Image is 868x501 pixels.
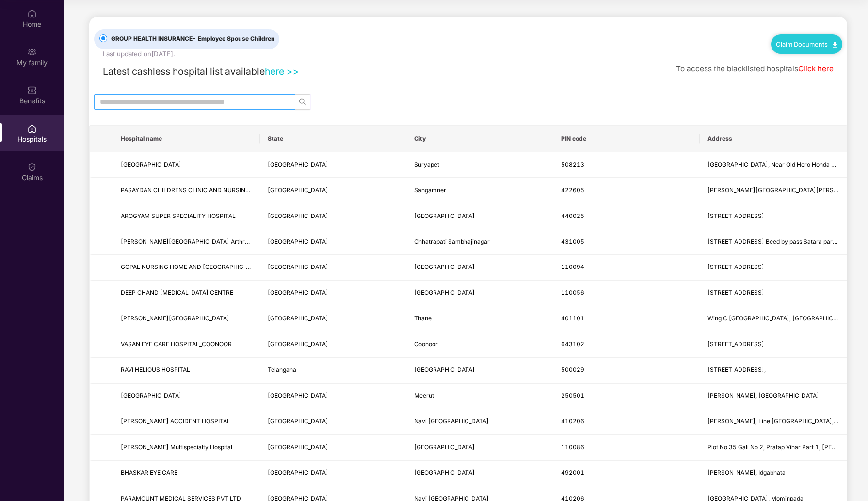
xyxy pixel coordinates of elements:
td: VARDAAN HOSPITAL [113,384,260,409]
span: Thane [414,315,432,322]
span: Meerut [414,392,434,399]
span: [GEOGRAPHIC_DATA] [121,392,181,399]
span: 440025 [561,212,584,219]
span: [PERSON_NAME], [GEOGRAPHIC_DATA] [707,392,819,399]
span: [GEOGRAPHIC_DATA] [414,443,475,451]
span: [PERSON_NAME] Multispecialty Hospital [121,443,232,451]
span: GROUP HEALTH INSURANCE [107,34,279,44]
span: [GEOGRAPHIC_DATA] [414,469,475,476]
span: Coonoor [414,340,438,348]
span: 110056 [561,289,584,296]
span: Address [707,135,839,143]
a: Claim Documents [776,40,837,48]
td: MHATRE ACCIDENT HOSPITAL [113,409,260,435]
td: DHANVANTARI HOSPITAL [113,306,260,332]
img: svg+xml;base64,PHN2ZyBpZD0iSG9tZSIgeG1sbnM9Imh0dHA6Ly93d3cudzMub3JnLzIwMDAvc3ZnIiB3aWR0aD0iMjAiIG... [27,9,37,18]
span: [PERSON_NAME][GEOGRAPHIC_DATA][PERSON_NAME], [707,186,866,194]
td: New Delhi [406,255,553,281]
td: Delhi [260,435,407,461]
span: 410206 [561,417,584,425]
th: State [260,126,407,152]
span: [GEOGRAPHIC_DATA] [414,263,475,270]
td: Maharashtra [260,229,407,255]
span: [GEOGRAPHIC_DATA] [268,392,328,399]
td: TAJANE MALA NAVIN NAGAR ROAD, [700,178,847,203]
td: Plot No 35 Gali No 2, Pratap Vihar Part 1, Kirari [700,435,847,461]
span: [GEOGRAPHIC_DATA] [268,443,328,451]
td: Lane Beside MNR Hotel, Near Old Hero Honda Showroom MG Rd [700,152,847,178]
td: Dani bhawan, Idgabhata [700,461,847,486]
td: Shri Swami Samarth Hospital Arthroscopy & Orthopedic Superspeciality Center [113,229,260,255]
td: New Delhi [406,435,553,461]
td: Maharashtra [260,203,407,229]
span: VASAN EYE CARE HOSPITAL_COONOOR [121,340,232,348]
span: [GEOGRAPHIC_DATA] [268,212,328,219]
span: [GEOGRAPHIC_DATA] [268,238,328,245]
td: Sangamner [406,178,553,203]
span: Navi [GEOGRAPHIC_DATA] [414,417,489,425]
span: search [295,98,310,106]
span: [STREET_ADDRESS] [707,340,764,348]
td: DEEP CHAND DIALYSIS CENTRE [113,281,260,306]
td: Coonoor [406,332,553,358]
td: 175 , R . K. Matt Road, [700,358,847,384]
img: svg+xml;base64,PHN2ZyB3aWR0aD0iMjAiIGhlaWdodD0iMjAiIHZpZXdCb3g9IjAgMCAyMCAyMCIgZmlsbD0ibm9uZSIgeG... [27,47,37,57]
span: [GEOGRAPHIC_DATA] [268,289,328,296]
span: [GEOGRAPHIC_DATA] [121,161,181,168]
span: 110086 [561,443,584,451]
td: Thane [406,306,553,332]
td: Chattisgarh [260,461,407,486]
span: [GEOGRAPHIC_DATA] [414,289,475,296]
td: Chhatrapati Sambhajinagar [406,229,553,255]
span: 508213 [561,161,584,168]
td: JANI KHURD, BHAGAT ROAD [700,384,847,409]
td: B-1, Jyoti Nagar, Loni Road [700,255,847,281]
span: [GEOGRAPHIC_DATA] [268,161,328,168]
td: Suryapet [406,152,553,178]
span: AROGYAM SUPER SPECIALITY HOSPITAL [121,212,236,219]
td: Delhi [260,255,407,281]
td: Telangana [260,358,407,384]
span: [GEOGRAPHIC_DATA] [268,315,328,322]
span: Chhatrapati Sambhajinagar [414,238,490,245]
span: Wing C [GEOGRAPHIC_DATA], [GEOGRAPHIC_DATA] [707,315,853,322]
td: 34, Sita Nagar, Wardha Road [700,203,847,229]
td: Maharashtra [260,409,407,435]
span: 492001 [561,469,584,476]
span: [STREET_ADDRESS] [707,263,764,270]
span: Telangana [268,366,296,373]
span: 250501 [561,392,584,399]
td: AROGYAM SUPER SPECIALITY HOSPITAL [113,203,260,229]
td: 75/75 1 Mount Road, Kumaran Nagar [700,332,847,358]
td: Nagpur [406,203,553,229]
button: search [295,94,310,110]
img: svg+xml;base64,PHN2ZyB4bWxucz0iaHR0cDovL3d3dy53My5vcmcvMjAwMC9zdmciIHdpZHRoPSIxMC40IiBoZWlnaHQ9Ij... [833,42,837,48]
img: svg+xml;base64,PHN2ZyBpZD0iQ2xhaW0iIHhtbG5zPSJodHRwOi8vd3d3LnczLm9yZy8yMDAwL3N2ZyIgd2lkdGg9IjIwIi... [27,162,37,172]
span: [PERSON_NAME], Idgabhata [707,469,786,476]
img: svg+xml;base64,PHN2ZyBpZD0iSG9zcGl0YWxzIiB4bWxucz0iaHR0cDovL3d3dy53My5vcmcvMjAwMC9zdmciIHdpZHRoPS... [27,124,37,134]
span: Hospital name [121,135,252,143]
td: B-16, Pillar No. 227, Main Rohtak Road [700,281,847,306]
td: Tomar Multispecialty Hospital [113,435,260,461]
span: [GEOGRAPHIC_DATA] [268,263,328,270]
td: New Delhi [406,281,553,306]
a: here >> [265,66,299,77]
img: svg+xml;base64,PHN2ZyBpZD0iQmVuZWZpdHMiIHhtbG5zPSJodHRwOi8vd3d3LnczLm9yZy8yMDAwL3N2ZyIgd2lkdGg9Ij... [27,85,37,95]
span: Suryapet [414,161,439,168]
td: VASAN EYE CARE HOSPITAL_COONOOR [113,332,260,358]
td: GOPAL NURSING HOME AND EYE HOSPITAL [113,255,260,281]
span: DEEP CHAND [MEDICAL_DATA] CENTRE [121,289,233,296]
th: Address [700,126,847,152]
span: [GEOGRAPHIC_DATA] [268,186,328,194]
td: Maharashtra [260,306,407,332]
td: Raipur [406,461,553,486]
span: [PERSON_NAME][GEOGRAPHIC_DATA] Arthroscopy & Orthopedic Superspeciality Center [121,238,367,245]
span: [GEOGRAPHIC_DATA] [414,366,475,373]
td: Andhra Pradesh [260,152,407,178]
span: GOPAL NURSING HOME AND [GEOGRAPHIC_DATA] [121,263,263,270]
span: 500029 [561,366,584,373]
td: Tamil Nadu [260,332,407,358]
td: Uttar Pradesh [260,384,407,409]
td: Delhi [260,281,407,306]
span: [GEOGRAPHIC_DATA] [268,340,328,348]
